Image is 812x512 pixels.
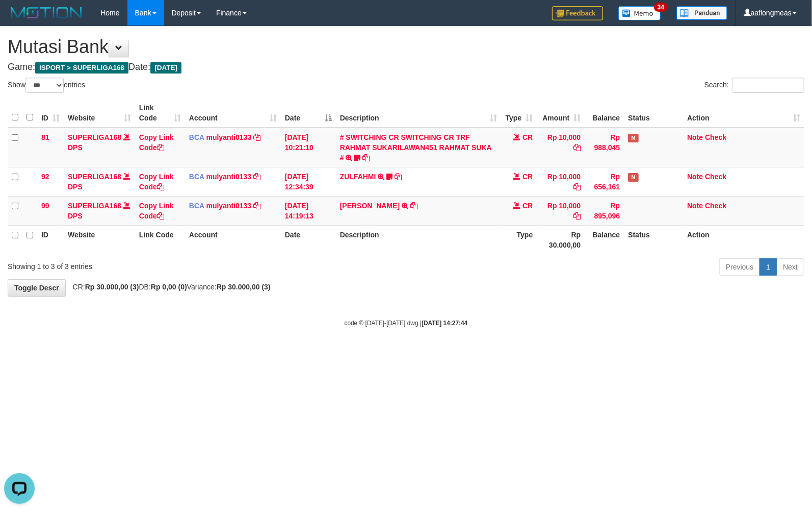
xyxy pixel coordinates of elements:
[206,133,252,141] a: mulyanti0133
[336,99,502,128] th: Description: activate to sort column ascending
[336,225,502,254] th: Description
[64,225,135,254] th: Website
[537,99,585,128] th: Amount: activate to sort column ascending
[522,202,533,210] span: CR
[624,225,683,254] th: Status
[8,257,331,272] div: Showing 1 to 3 of 3 entries
[185,225,281,254] th: Account
[719,258,760,276] a: Previous
[501,225,537,254] th: Type
[150,62,181,74] span: [DATE]
[139,133,174,152] a: Copy Link Code
[151,283,187,291] strong: Rp 0,00 (0)
[705,173,726,181] a: Check
[68,283,271,291] span: CR: DB: Variance:
[537,167,585,196] td: Rp 10,000
[687,133,703,141] a: Note
[705,133,726,141] a: Check
[628,134,638,142] span: Has Note
[654,3,668,12] span: 34
[139,173,174,191] a: Copy Link Code
[537,196,585,225] td: Rp 10,000
[281,128,336,167] td: [DATE] 10:21:10
[281,196,336,225] td: [DATE] 14:19:13
[395,173,402,181] a: Copy ZULFAHMI to clipboard
[189,173,204,181] span: BCA
[189,202,204,210] span: BCA
[585,128,624,167] td: Rp 988,045
[253,133,260,141] a: Copy mulyanti0133 to clipboard
[8,279,66,297] a: Toggle Descr
[37,225,64,254] th: ID
[618,6,661,20] img: Button%20Memo.svg
[281,99,336,128] th: Date: activate to sort column descending
[281,225,336,254] th: Date
[340,202,400,210] a: [PERSON_NAME]
[68,133,121,141] a: SUPERLIGA168
[687,202,703,210] a: Note
[8,37,804,57] h1: Mutasi Bank
[705,202,726,210] a: Check
[64,128,135,167] td: DPS
[25,78,64,93] select: Showentries
[37,99,64,128] th: ID: activate to sort column ascending
[345,320,468,327] small: code © [DATE]-[DATE] dwg |
[522,133,533,141] span: CR
[585,99,624,128] th: Balance
[185,99,281,128] th: Account: activate to sort column ascending
[410,202,417,210] a: Copy MUHAMMAD REZA to clipboard
[683,99,804,128] th: Action: activate to sort column ascending
[624,99,683,128] th: Status
[552,6,603,20] img: Feedback.jpg
[206,173,252,181] a: mulyanti0133
[340,173,376,181] a: ZULFAHMI
[281,167,336,196] td: [DATE] 12:34:39
[64,167,135,196] td: DPS
[687,173,703,181] a: Note
[135,225,185,254] th: Link Code
[573,183,581,191] a: Copy Rp 10,000 to clipboard
[776,258,804,276] a: Next
[68,173,121,181] a: SUPERLIGA168
[253,202,260,210] a: Copy mulyanti0133 to clipboard
[676,6,727,20] img: panduan.png
[68,202,121,210] a: SUPERLIGA168
[501,99,537,128] th: Type: activate to sort column ascending
[362,154,370,162] a: Copy # SWITCHING CR SWITCHING CR TRF RAHMAT SUKARILAWAN451 RAHMAT SUKA # to clipboard
[537,225,585,254] th: Rp 30.000,00
[8,78,85,93] label: Show entries
[8,5,85,20] img: MOTION_logo.png
[85,283,139,291] strong: Rp 30.000,00 (3)
[189,133,204,141] span: BCA
[628,173,638,182] span: Has Note
[64,196,135,225] td: DPS
[135,99,185,128] th: Link Code: activate to sort column ascending
[522,173,533,181] span: CR
[41,202,49,210] span: 99
[340,133,492,162] a: # SWITCHING CR SWITCHING CR TRF RAHMAT SUKARILAWAN451 RAHMAT SUKA #
[206,202,252,210] a: mulyanti0133
[217,283,271,291] strong: Rp 30.000,00 (3)
[585,225,624,254] th: Balance
[4,4,35,35] button: Open LiveChat chat widget
[585,196,624,225] td: Rp 895,096
[759,258,777,276] a: 1
[35,62,128,74] span: ISPORT > SUPERLIGA168
[253,173,260,181] a: Copy mulyanti0133 to clipboard
[732,78,804,93] input: Search:
[64,99,135,128] th: Website: activate to sort column ascending
[585,167,624,196] td: Rp 656,161
[573,212,581,220] a: Copy Rp 10,000 to clipboard
[704,78,804,93] label: Search:
[139,202,174,220] a: Copy Link Code
[537,128,585,167] td: Rp 10,000
[683,225,804,254] th: Action
[41,173,49,181] span: 92
[573,143,581,152] a: Copy Rp 10,000 to clipboard
[422,320,467,327] strong: [DATE] 14:27:44
[8,62,804,72] h4: Game: Date:
[41,133,49,141] span: 81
